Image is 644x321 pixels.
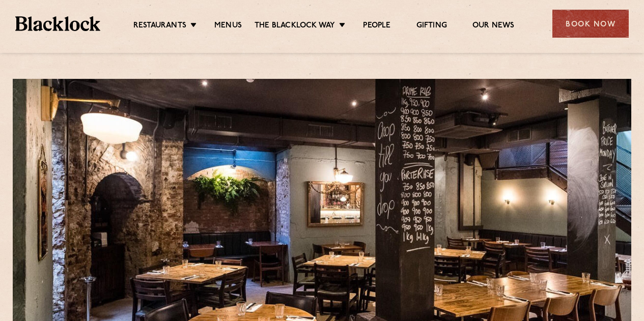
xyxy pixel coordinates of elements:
[214,21,242,32] a: Menus
[552,10,629,38] div: Book Now
[133,21,186,32] a: Restaurants
[255,21,335,32] a: The Blacklock Way
[15,16,100,31] img: BL_Textured_Logo-footer-cropped.svg
[472,21,515,32] a: Our News
[363,21,390,32] a: People
[416,21,447,32] a: Gifting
